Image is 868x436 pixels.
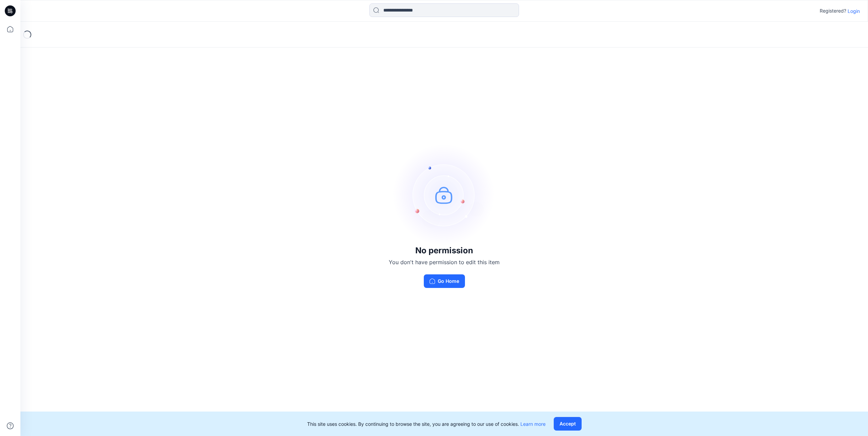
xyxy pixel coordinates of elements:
[424,274,465,288] button: Go Home
[389,246,500,255] h3: No permission
[820,7,846,15] p: Registered?
[848,7,860,15] p: Login
[520,421,546,427] a: Learn more
[389,258,500,266] p: You don't have permission to edit this item
[554,417,582,431] button: Accept
[307,420,546,428] p: This site uses cookies. By continuing to browse the site, you are agreeing to our use of cookies.
[393,144,495,246] img: no-perm.svg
